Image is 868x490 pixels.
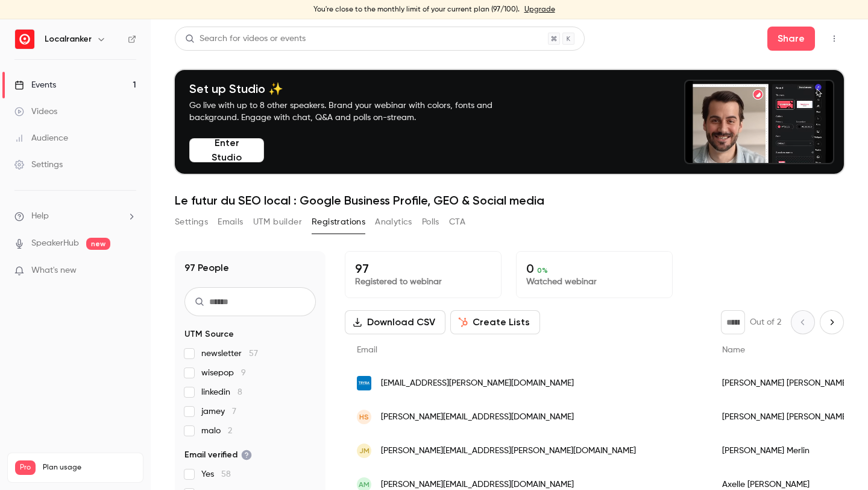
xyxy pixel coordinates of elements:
div: Settings [14,159,63,171]
span: Help [31,210,49,223]
span: [PERSON_NAME][EMAIL_ADDRESS][PERSON_NAME][DOMAIN_NAME] [381,445,636,457]
h4: Set up Studio ✨ [189,81,521,96]
span: Email verified [184,449,252,461]
span: UTM Source [184,328,234,340]
span: 9 [241,369,246,377]
span: 8 [237,388,242,396]
button: Emails [218,212,243,232]
span: JM [359,445,370,456]
span: newsletter [201,348,258,360]
button: Analytics [375,212,412,232]
p: Out of 2 [750,316,781,328]
div: [PERSON_NAME] Merlin [710,434,861,468]
button: Registrations [312,212,365,232]
button: UTM builder [253,212,302,232]
button: Share [767,27,815,51]
span: jamey [201,406,236,418]
span: What's new [31,264,77,277]
span: malo [201,425,232,437]
p: Go live with up to 8 other speakers. Brand your webinar with colors, fonts and background. Engage... [189,100,521,124]
button: Create Lists [450,310,540,334]
span: Name [722,346,745,354]
div: Audience [14,132,68,144]
h1: Le futur du SEO local : Google Business Profile, GEO & Social media [175,193,844,208]
span: Pro [15,460,36,475]
p: Watched webinar [526,276,662,288]
div: Videos [14,106,57,118]
span: 0 % [537,266,548,275]
span: 2 [228,427,232,435]
button: Polls [422,212,439,232]
button: Next page [820,310,844,334]
a: SpeakerHub [31,237,79,250]
span: HS [359,412,369,422]
h1: 97 People [184,261,229,275]
span: Yes [201,468,231,480]
span: 58 [221,470,231,479]
p: 97 [355,261,491,276]
span: wisepop [201,367,246,379]
div: Search for videos or events [185,33,306,45]
div: Events [14,79,56,91]
a: Upgrade [524,5,555,14]
span: new [86,238,110,250]
img: Localranker [15,30,34,49]
button: Settings [175,212,208,232]
span: AM [359,479,370,490]
button: Download CSV [345,310,445,334]
button: CTA [449,212,465,232]
button: Enter Studio [189,138,264,162]
span: [EMAIL_ADDRESS][PERSON_NAME][DOMAIN_NAME] [381,377,574,390]
span: 7 [232,407,236,416]
span: 57 [249,349,258,358]
p: Registered to webinar [355,276,491,288]
p: 0 [526,261,662,276]
h6: Localranker [45,33,92,45]
div: [PERSON_NAME] [PERSON_NAME] [710,366,861,400]
span: linkedin [201,386,242,398]
div: [PERSON_NAME] [PERSON_NAME] [710,400,861,434]
span: Email [357,346,377,354]
span: [PERSON_NAME][EMAIL_ADDRESS][DOMAIN_NAME] [381,411,574,424]
li: help-dropdown-opener [14,210,136,223]
img: tryba.fr [357,376,371,390]
span: Plan usage [43,463,136,472]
